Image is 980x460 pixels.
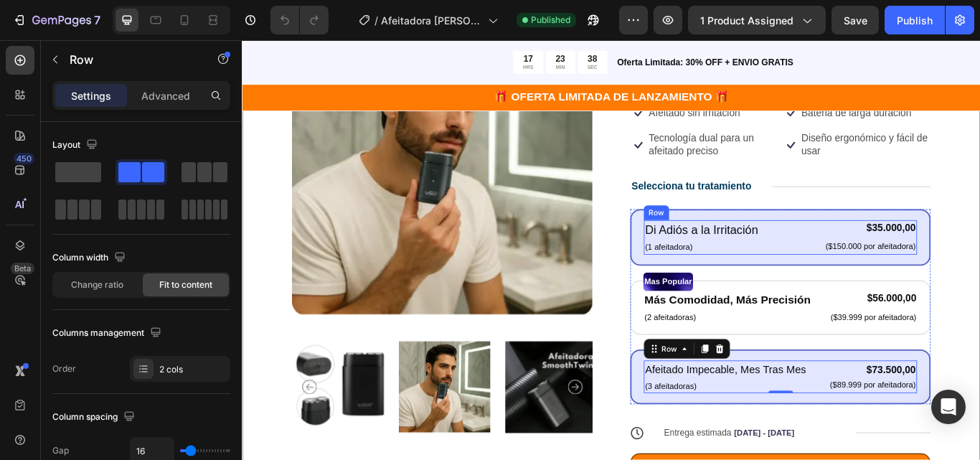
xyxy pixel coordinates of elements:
p: ($150.000 por afeitadora) [680,235,786,248]
div: $35.000,00 [679,211,787,229]
div: Undo/Redo [270,6,329,34]
span: / [374,13,378,28]
div: $73.500,00 [684,375,787,395]
p: Más Comodidad, Más Precisión [469,294,663,314]
button: Carousel Back Arrow [70,396,87,413]
p: Di Adiós a la Irritación [470,212,602,233]
p: Afeitado sin irritación [474,78,581,93]
span: Save [844,14,867,27]
div: Open Intercom Messenger [931,390,966,424]
span: Afeitadora [PERSON_NAME] Dos Cabezas [381,13,482,28]
p: (1 afeitadora) [470,235,602,249]
button: 1 product assigned [688,6,826,34]
p: Settings [71,88,111,103]
div: 450 [14,153,34,164]
span: Fit to content [159,278,212,291]
span: Change ratio [71,278,123,291]
div: Gap [52,444,69,457]
p: (3 afeitadoras) [470,397,658,411]
div: Row [471,195,495,208]
div: Order [52,362,76,375]
div: Beta [11,263,34,274]
div: 2 cols [159,363,227,376]
p: ($39.999 por afeitadora) [687,318,786,330]
div: Publish [897,13,933,28]
div: Layout [52,136,100,155]
span: Published [531,14,570,27]
div: Columns management [52,324,164,343]
p: Advanced [141,88,190,103]
p: Diseño ergonómico y fácil de usar [652,108,801,138]
div: $56.000,00 [685,293,788,311]
button: Save [831,6,879,34]
p: ($89.999 por afeitadora) [686,397,786,409]
p: Row [70,51,192,68]
p: Mas Popular [469,273,524,291]
iframe: Design area [242,40,980,460]
p: Tecnología dual para un afeitado preciso [474,108,623,138]
p: (2 afeitadoras) [469,316,663,331]
span: 1 product assigned [700,13,793,28]
div: Column spacing [52,408,138,427]
p: Selecciona tu tratamiento [454,164,594,179]
p: Bateria de larga duración [652,78,781,93]
p: 7 [94,11,100,29]
p: Oferta Limitada: 30% OFF + ENVIO GRATIS [437,19,859,34]
p: Afeitado Impecable, Mes Tras Mes [470,375,658,394]
button: Carousel Next Arrow [380,396,397,413]
button: Publish [885,6,945,34]
div: Row [486,354,510,367]
button: 7 [6,6,107,34]
div: Column width [52,248,128,268]
span: 🎁 OFERTA LIMITADA DE LANZAMIENTO 🎁 [294,60,567,74]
